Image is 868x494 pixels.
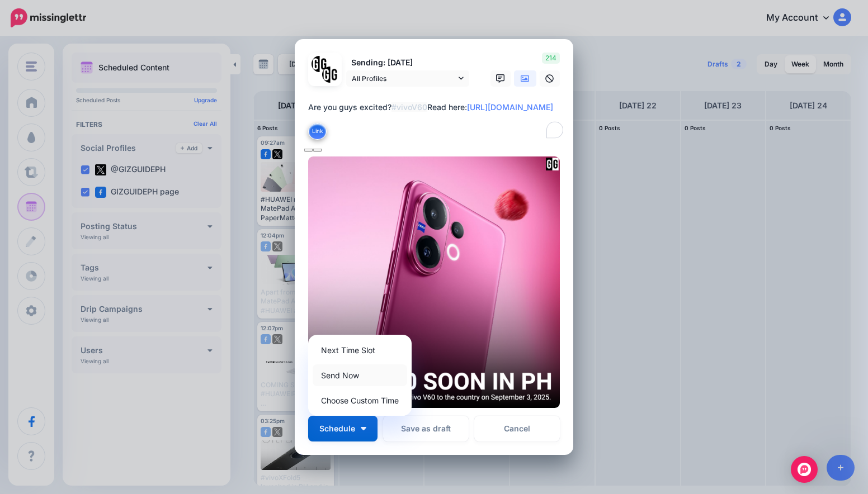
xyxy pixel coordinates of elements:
[308,335,412,416] div: Schedule
[361,427,366,430] img: arrow-down-white.png
[308,101,565,141] textarea: To enrich screen reader interactions, please activate Accessibility in Grammarly extension settings
[313,339,407,361] a: Next Time Slot
[346,56,469,69] p: Sending: [DATE]
[542,53,560,64] span: 214
[313,389,407,411] a: Choose Custom Time
[319,425,355,433] span: Schedule
[791,456,818,483] div: Open Intercom Messenger
[346,70,469,87] a: All Profiles
[308,156,560,408] img: 0UVYAJUM2G6USWLY2LK1526UBNA7MZBY.png
[308,123,327,140] button: Link
[312,56,328,72] img: 353459792_649996473822713_4483302954317148903_n-bsa138318.png
[352,73,456,84] span: All Profiles
[308,416,378,441] button: Schedule
[308,101,565,114] div: Are you guys excited? Read here:
[313,364,407,386] a: Send Now
[474,416,560,441] a: Cancel
[322,66,338,83] img: JT5sWCfR-79925.png
[383,416,469,441] button: Save as draft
